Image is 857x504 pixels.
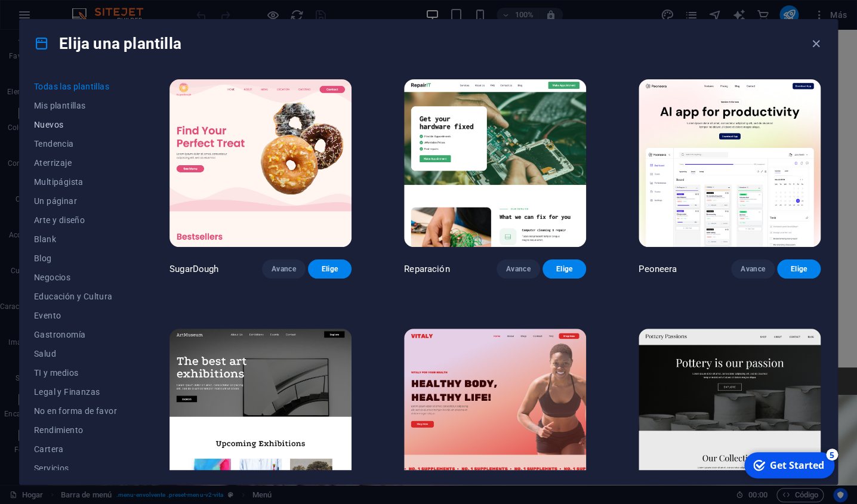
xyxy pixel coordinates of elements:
button: Tendencia [34,134,117,153]
button: Educación y Cultura [34,287,117,306]
span: Arte y diseño [34,215,117,225]
span: Elige [552,264,577,274]
span: Rendimiento [34,425,117,435]
span: Servicios [34,463,117,473]
div: Get Started [32,11,87,24]
span: Cartera [34,444,117,454]
p: SugarDough [169,263,218,275]
span: Mis plantillas [34,101,117,110]
span: Gastronomía [34,330,117,339]
button: Elige [308,259,352,279]
span: Legal y Finanzas [34,387,117,397]
button: Servicios [34,459,117,478]
span: Nuevos [34,120,117,129]
img: Peoneera [639,79,821,247]
button: Blank [34,230,117,249]
span: Evento [34,311,117,320]
span: Multipágista [34,177,117,187]
button: Rendimiento [34,420,117,440]
span: Un páginar [34,196,117,206]
button: Blog [34,249,117,268]
button: Nuevos [34,115,117,134]
button: Multipágista [34,172,117,191]
span: Blog [34,253,117,263]
button: Legal y Finanzas [34,382,117,401]
button: Avance [262,259,306,279]
p: Reparación [404,263,449,275]
span: Salud [34,349,117,358]
span: Educación y Cultura [34,292,117,301]
p: Peoneera [639,263,677,275]
button: Avance [497,259,540,279]
button: Elige [777,259,821,279]
button: Gastronomía [34,325,117,344]
img: Reparación [404,79,586,247]
span: Avance [741,264,765,274]
button: Cartera [34,440,117,459]
span: No en forma de favor [34,406,117,416]
h4: Elija una plantilla [34,34,181,53]
span: Avance [506,264,531,274]
span: Elige [787,264,811,274]
span: Tendencia [34,139,117,149]
img: Pasiones de alfarería [639,329,821,496]
button: Salud [34,344,117,363]
button: Aterrizaje [34,153,117,172]
span: Blank [34,234,117,244]
div: Get Started 5 items remaining, 0% complete [7,5,97,31]
button: No en forma de favor [34,401,117,420]
span: TI y medios [34,368,117,378]
span: Negocios [34,273,117,282]
img: Vitaly [404,329,586,496]
span: Todas las plantillas [34,82,117,91]
span: Aterrizaje [34,158,117,168]
button: Negocios [34,268,117,287]
button: Elige [542,259,586,279]
img: SugarDough [169,79,352,247]
img: Museo de Arte [169,329,352,496]
button: Evento [34,306,117,325]
button: Arte y diseño [34,211,117,230]
button: Mis plantillas [34,96,117,115]
div: 5 [88,1,100,13]
button: Todas las plantillas [34,77,117,96]
button: Avance [731,259,775,279]
button: TI y medios [34,363,117,382]
button: Un páginar [34,191,117,211]
span: Elige [317,264,342,274]
span: Avance [272,264,296,274]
